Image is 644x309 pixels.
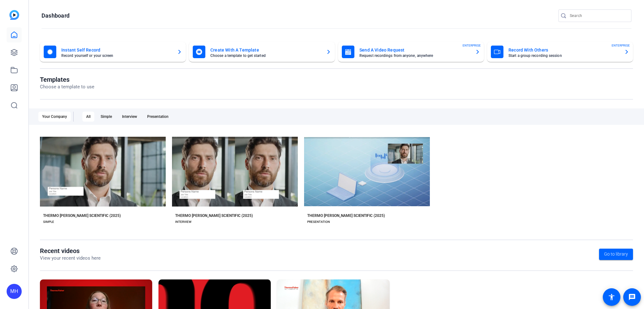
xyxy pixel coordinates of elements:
[40,42,186,62] button: Instant Self RecordRecord yourself or your screen
[570,12,626,19] input: Search
[143,112,172,122] div: Presentation
[175,219,192,224] div: INTERVIEW
[43,213,121,218] div: THERMO [PERSON_NAME] SCIENTIFIC (2025)
[210,46,321,54] mat-card-title: Create With A Template
[307,219,330,224] div: PRESENTATION
[61,54,172,58] mat-card-subtitle: Record yourself or your screen
[487,42,633,62] button: Record With OthersStart a group recording sessionENTERPRISE
[82,112,94,122] div: All
[508,54,619,58] mat-card-subtitle: Start a group recording session
[38,112,71,122] div: Your Company
[359,46,470,54] mat-card-title: Send A Video Request
[612,43,630,48] span: ENTERPRISE
[508,46,619,54] mat-card-title: Record With Others
[604,251,628,257] span: Go to library
[42,12,69,19] h1: Dashboard
[7,284,22,299] div: MH
[599,249,633,260] a: Go to library
[175,213,253,218] div: THERMO [PERSON_NAME] SCIENTIFIC (2025)
[189,42,335,62] button: Create With A TemplateChoose a template to get started
[359,54,470,58] mat-card-subtitle: Request recordings from anyone, anywhere
[97,112,116,122] div: Simple
[463,43,481,48] span: ENTERPRISE
[307,213,385,218] div: THERMO [PERSON_NAME] SCIENTIFIC (2025)
[43,219,54,224] div: SIMPLE
[338,42,484,62] button: Send A Video RequestRequest recordings from anyone, anywhereENTERPRISE
[210,54,321,58] mat-card-subtitle: Choose a template to get started
[40,76,94,83] h1: Templates
[118,112,141,122] div: Interview
[40,255,101,262] p: View your recent videos here
[608,293,615,301] mat-icon: accessibility
[40,247,101,255] h1: Recent videos
[61,46,172,54] mat-card-title: Instant Self Record
[40,83,94,91] p: Choose a template to use
[628,293,636,301] mat-icon: message
[9,10,19,20] img: blue-gradient.svg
